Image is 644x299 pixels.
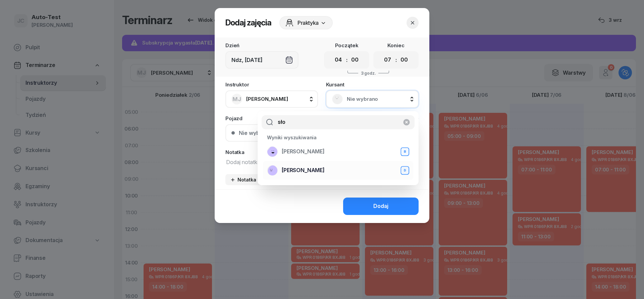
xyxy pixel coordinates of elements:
[401,167,408,173] div: D
[225,17,271,28] h2: Dodaj zajęcia
[239,130,272,136] div: Nie wybrano
[282,166,325,175] span: [PERSON_NAME]
[225,124,419,142] button: Nie wybrano
[373,202,388,211] div: Dodaj
[262,115,415,129] input: Szukaj
[347,95,413,103] span: Nie wybrano
[267,135,317,140] span: Wyniki wyszukiwania
[395,56,397,64] div: :
[225,90,318,108] button: MJ[PERSON_NAME]
[246,96,288,102] span: [PERSON_NAME]
[402,149,408,154] div: B
[282,147,325,156] span: [PERSON_NAME]
[400,147,409,156] button: B
[225,174,282,185] button: Notatka biurowa
[346,56,347,64] div: :
[230,177,277,182] div: Notatka biurowa
[232,96,241,102] span: MJ
[298,19,319,27] span: Praktyka
[343,198,419,215] button: Dodaj
[400,166,409,175] button: D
